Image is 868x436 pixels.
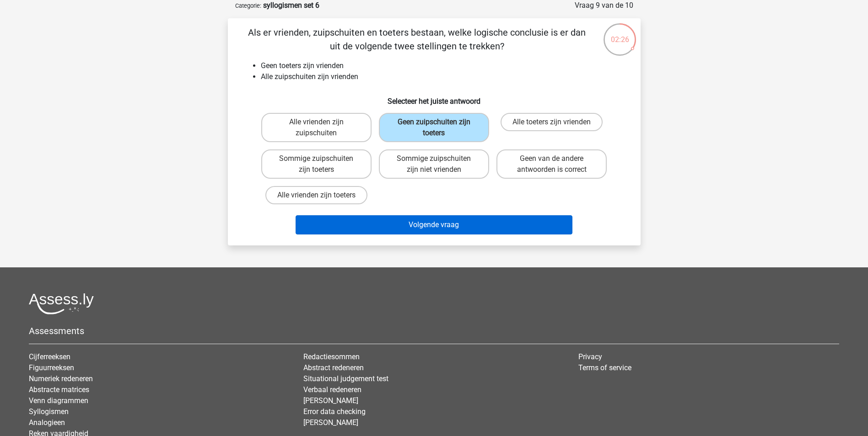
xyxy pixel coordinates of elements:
a: Terms of service [578,363,631,372]
label: Alle vrienden zijn zuipschuiten [261,113,372,142]
a: Syllogismen [29,407,69,416]
a: Abstracte matrices [29,385,89,394]
a: Abstract redeneren [303,363,364,372]
a: Venn diagrammen [29,396,88,405]
a: Situational judgement test [303,374,388,383]
a: Privacy [578,352,602,361]
a: Redactiesommen [303,352,360,361]
label: Geen van de andere antwoorden is correct [496,149,607,179]
button: Volgende vraag [296,215,572,234]
strong: syllogismen set 6 [263,1,319,10]
a: Analogieen [29,418,65,427]
a: Verbaal redeneren [303,385,361,394]
label: Sommige zuipschuiten zijn niet vrienden [379,149,489,179]
label: Alle vrienden zijn toeters [265,186,367,204]
a: Numeriek redeneren [29,374,93,383]
li: Alle zuipschuiten zijn vrienden [261,71,626,82]
h5: Assessments [29,325,839,336]
img: Assessly logo [29,293,94,314]
label: Alle toeters zijn vrienden [501,113,603,131]
a: Error data checking [303,407,366,416]
p: Als er vrienden, zuipschuiten en toeters bestaan, welke logische conclusie is er dan uit de volge... [243,26,592,53]
label: Geen zuipschuiten zijn toeters [379,113,489,142]
h6: Selecteer het juiste antwoord [243,90,626,106]
a: [PERSON_NAME] [303,418,358,427]
small: Categorie: [235,2,261,9]
a: [PERSON_NAME] [303,396,358,405]
label: Sommige zuipschuiten zijn toeters [261,149,372,179]
a: Cijferreeksen [29,352,70,361]
li: Geen toeters zijn vrienden [261,60,626,71]
a: Figuurreeksen [29,363,74,372]
div: 02:26 [603,22,637,45]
